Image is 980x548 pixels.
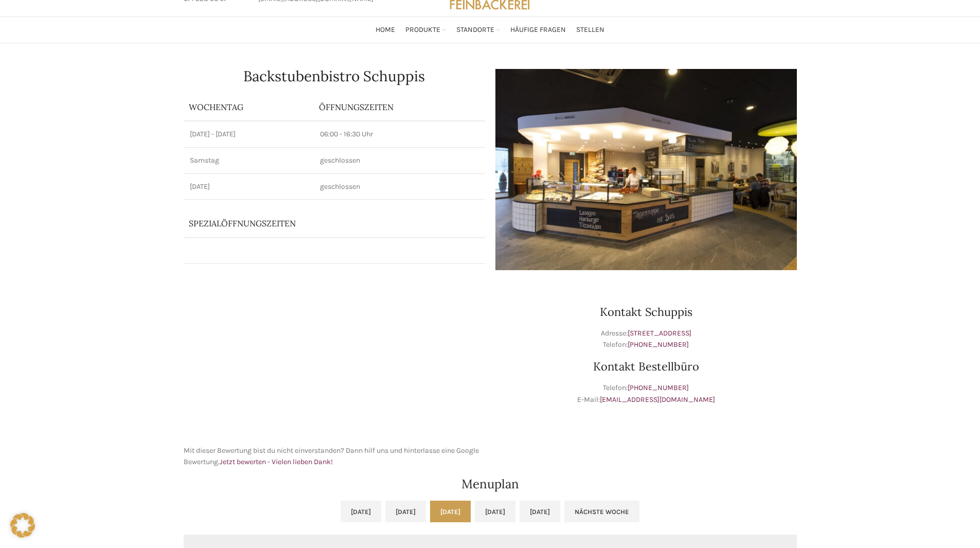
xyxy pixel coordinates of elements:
[320,182,478,192] p: geschlossen
[189,101,309,113] p: Wochentag
[430,501,471,522] a: [DATE]
[320,155,478,166] p: geschlossen
[319,101,479,113] p: ÖFFNUNGSZEITEN
[495,382,797,405] p: Telefon: E-Mail:
[184,280,485,435] iframe: schwyter schuppis
[628,329,691,338] a: [STREET_ADDRESS]
[184,478,797,490] h2: Menuplan
[405,25,440,35] span: Produkte
[576,25,604,35] span: Stellen
[190,129,308,139] p: [DATE] - [DATE]
[456,20,500,40] a: Standorte
[405,20,446,40] a: Produkte
[376,25,395,35] span: Home
[628,383,689,392] a: [PHONE_NUMBER]
[495,361,797,372] h3: Kontakt Bestellbüro
[320,129,478,139] p: 06:00 - 16:30 Uhr
[385,501,426,522] a: [DATE]
[184,69,485,83] h1: Backstubenbistro Schuppis
[510,25,566,35] span: Häufige Fragen
[628,340,689,349] a: [PHONE_NUMBER]
[564,501,639,522] a: Nächste Woche
[576,20,604,40] a: Stellen
[600,395,715,404] a: [EMAIL_ADDRESS][DOMAIN_NAME]
[456,25,494,35] span: Standorte
[220,457,333,466] a: Jetzt bewerten - Vielen lieben Dank!
[189,218,430,229] p: Spezialöffnungszeiten
[520,501,560,522] a: [DATE]
[179,20,802,40] div: Main navigation
[475,501,515,522] a: [DATE]
[495,328,797,351] p: Adresse: Telefon:
[341,501,381,522] a: [DATE]
[184,445,485,468] p: Mit dieser Bewertung bist du nicht einverstanden? Dann hilf uns und hinterlasse eine Google Bewer...
[376,20,395,40] a: Home
[190,182,308,192] p: [DATE]
[510,20,566,40] a: Häufige Fragen
[190,155,308,166] p: Samstag
[495,306,797,317] h3: Kontakt Schuppis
